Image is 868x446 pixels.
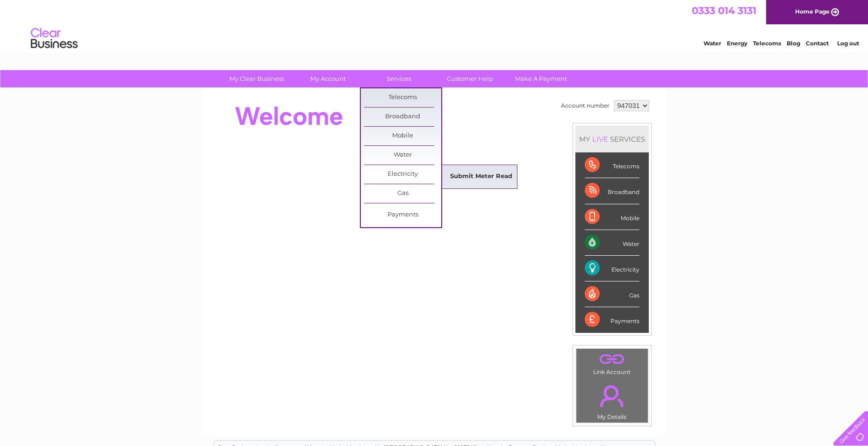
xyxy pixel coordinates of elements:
[575,126,649,152] div: MY SERVICES
[30,24,78,53] img: logo.png
[364,88,441,107] a: Telecoms
[837,40,859,47] a: Log out
[692,5,756,16] a: 0333 014 3131
[787,40,800,47] a: Blog
[576,377,648,423] td: My Details
[585,230,639,256] div: Water
[443,167,520,186] a: Submit Meter Read
[753,40,781,47] a: Telecoms
[727,40,747,47] a: Energy
[364,108,441,126] a: Broadband
[289,70,366,87] a: My Account
[559,98,612,114] td: Account number
[364,206,441,224] a: Payments
[703,40,721,47] a: Water
[431,70,509,87] a: Customer Help
[806,40,829,47] a: Contact
[585,256,639,281] div: Electricity
[579,351,646,367] a: .
[364,127,441,145] a: Mobile
[590,135,610,144] div: LIVE
[585,178,639,204] div: Broadband
[502,70,580,87] a: Make A Payment
[214,5,655,45] div: Clear Business is a trading name of Verastar Limited (registered in [GEOGRAPHIC_DATA] No. 3667643...
[585,204,639,230] div: Mobile
[576,348,648,378] td: Link Account
[360,70,438,87] a: Services
[364,146,441,165] a: Water
[585,152,639,178] div: Telecoms
[579,380,646,412] a: .
[585,307,639,332] div: Payments
[585,281,639,307] div: Gas
[218,70,295,87] a: My Clear Business
[364,184,441,203] a: Gas
[364,165,441,184] a: Electricity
